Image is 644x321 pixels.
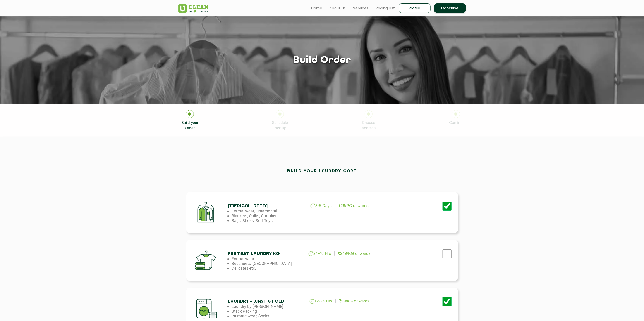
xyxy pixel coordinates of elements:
[309,251,313,256] img: clock_g.png
[311,204,315,208] img: clock_g.png
[287,169,357,174] h2: Build your laundry cart
[232,266,305,271] li: Delicates etc.
[353,5,369,11] a: Services
[310,299,332,304] p: 12-24 Hrs
[339,203,369,208] p: 29/PC onwards
[449,120,463,125] p: Confirm
[178,4,208,13] img: UClean Laundry and Dry Cleaning
[339,299,369,304] p: 99/KG onwards
[362,120,376,131] p: Choose Address
[232,218,305,223] li: Bags, Shoes, Soft Toys
[434,3,466,13] a: Franchise
[228,299,301,304] h4: Laundry - Wash & Fold
[232,261,305,266] li: Bedsheets, [GEOGRAPHIC_DATA]
[376,5,395,11] a: Pricing List
[232,256,305,261] li: Formal wear
[232,304,305,309] li: Laundry by [PERSON_NAME]
[309,251,331,256] p: 24-48 Hrs
[311,203,332,208] p: 3-5 Days
[228,203,301,209] h4: [MEDICAL_DATA]
[399,3,431,13] a: Profile
[232,309,305,314] li: Stack Packing
[232,314,305,318] li: Intimate wear, Socks
[293,55,351,66] h1: Build order
[181,120,199,131] p: Build your Order
[228,251,301,256] h4: Premium Laundry Kg
[272,120,288,131] p: Schedule Pick up
[310,299,314,304] img: clock_g.png
[232,213,305,218] li: Blankets, Quilts, Curtains
[311,5,322,11] a: Home
[232,209,305,213] li: Formal wear, Ornamental
[338,251,371,256] p: 249/KG onwards
[330,5,346,11] a: About us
